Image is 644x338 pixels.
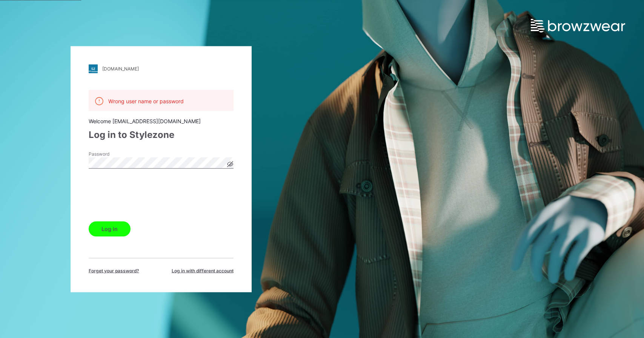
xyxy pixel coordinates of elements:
[89,117,234,125] div: Welcome [EMAIL_ADDRESS][DOMAIN_NAME]
[95,96,104,106] img: alert.76a3ded3c87c6ed799a365e1fca291d4.svg
[89,267,139,274] span: Forget your password?
[89,150,141,157] label: Password
[89,64,98,73] img: stylezone-logo.562084cfcfab977791bfbf7441f1a819.svg
[531,19,625,32] img: browzwear-logo.e42bd6dac1945053ebaf764b6aa21510.svg
[89,64,234,73] a: [DOMAIN_NAME]
[108,97,184,105] p: Wrong user name or password
[89,128,234,141] div: Log in to Stylezone
[89,221,131,236] button: Log in
[172,267,234,274] span: Log in with different account
[102,66,139,72] div: [DOMAIN_NAME]
[89,180,203,209] iframe: reCAPTCHA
